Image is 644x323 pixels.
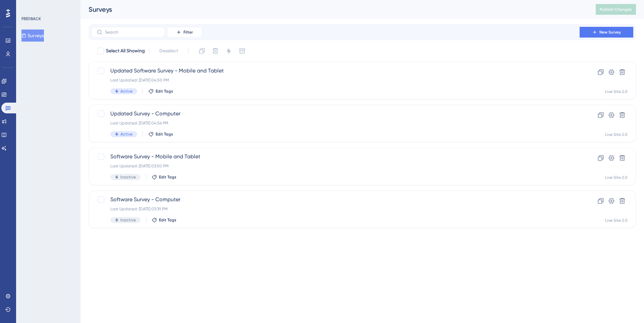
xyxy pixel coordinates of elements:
button: Edit Tags [148,89,173,94]
div: Live Site 2.0 [605,175,628,180]
div: Last Updated: [DATE] 03:39 PM [110,206,560,212]
button: Edit Tags [148,131,173,137]
span: Filter [183,30,193,35]
div: Live Site 2.0 [605,89,628,94]
span: Active [120,89,132,94]
span: Edit Tags [156,131,173,137]
span: New Survey [599,30,621,35]
button: Publish Changes [596,4,636,15]
div: Last Updated: [DATE] 04:56 PM [110,120,560,126]
span: Updated Software Survey - Mobile and Tablet [110,67,560,75]
span: Updated Survey - Computer [110,110,560,118]
button: Edit Tags [152,174,176,180]
span: Publish Changes [600,7,632,12]
span: Inactive [120,174,136,180]
span: Software Survey - Computer [110,196,560,204]
div: Surveys [89,5,579,14]
span: Active [120,131,132,137]
button: Surveys [21,30,44,42]
span: Edit Tags [159,217,176,223]
div: FEEDBACK [21,16,41,21]
span: Edit Tags [159,174,176,180]
div: Live Site 2.0 [605,132,628,137]
span: Inactive [120,217,136,223]
div: Last Updated: [DATE] 03:50 PM [110,163,560,169]
button: Filter [168,27,201,38]
span: Select All Showing [106,47,145,55]
button: Edit Tags [152,217,176,223]
div: Last Updated: [DATE] 04:50 PM [110,77,560,83]
div: Live Site 2.0 [605,218,628,223]
input: Search [105,30,159,35]
button: Deselect [153,45,184,57]
button: New Survey [580,27,633,38]
span: Edit Tags [156,89,173,94]
span: Deselect [159,47,178,55]
span: Software Survey - Mobile and Tablet [110,153,560,161]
